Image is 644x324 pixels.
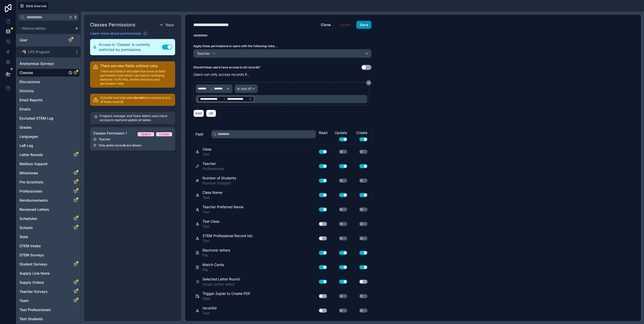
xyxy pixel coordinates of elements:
span: Teacher Preferred Name [202,204,243,209]
p: Program manager and Team Admin users have access to read and update all tables [100,114,171,122]
p: Scientist and User users have access to any of these records [100,96,172,104]
span: Match Cards [202,262,224,267]
span: Number of Students [202,176,236,181]
p: There are fields in this table that have no field permission rules which can lead to confusing be... [100,69,172,86]
span: Teacher [202,161,224,166]
span: Text [202,195,222,200]
span: Access to 'Classes' is currently restricted by permissions. [99,42,162,52]
span: Test Class [202,219,219,224]
h2: There are new fields without rules [100,63,172,68]
span: Data Sources [26,4,47,8]
span: Learn more about permissions [90,31,141,36]
div: Teacher [93,137,172,141]
span: File [202,253,230,258]
span: Only some records are shown [99,143,141,147]
div: Create [349,130,369,141]
span: Text [202,224,219,229]
a: Classes Permission 1UpdateCreateTeacherOnly some records are shown [90,127,175,150]
span: Teacher [197,51,210,56]
div: Create [159,132,169,136]
p: Users can only access records if... [193,72,371,77]
button: Clone [318,21,334,29]
span: Text [202,238,252,243]
span: Text [202,209,243,215]
div: Update [141,132,151,136]
h1: Classes Permissions [90,21,135,28]
span: Text [202,152,211,157]
span: Class Name [202,190,222,195]
button: Data Sources [18,2,48,10]
span: Is one of [237,86,251,91]
strong: do not [134,96,143,100]
button: Is one of [235,84,258,93]
span: File [202,267,224,272]
span: Selected Letter Round [202,277,240,282]
span: Trigger Zapier to Create PDF [202,291,250,296]
div: Read [319,130,329,135]
span: Text [202,311,217,316]
label: Should these users have access to all records? [193,65,260,69]
span: Professionals [202,166,224,171]
span: recordId [202,306,217,311]
span: STEM Professional Record Ids [202,233,252,238]
div: Update [329,130,349,141]
span: Class [202,147,211,152]
button: New [158,21,175,29]
span: K [74,15,77,19]
span: Number (Integer) [202,181,236,186]
span: OR [208,111,214,115]
span: Field [195,132,203,137]
a: Learn more about permissions [90,31,147,36]
span: Classes Permission 1 [93,131,127,136]
button: Save [356,21,371,29]
button: AND [193,110,204,117]
span: Electronic letters [202,248,230,253]
span: New [165,22,174,28]
span: Date [202,296,250,301]
span: Single option select [202,282,240,287]
button: OR [206,110,216,117]
button: Teacher [193,49,371,58]
label: Apply these permissions to users with the following roles... [193,44,371,48]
